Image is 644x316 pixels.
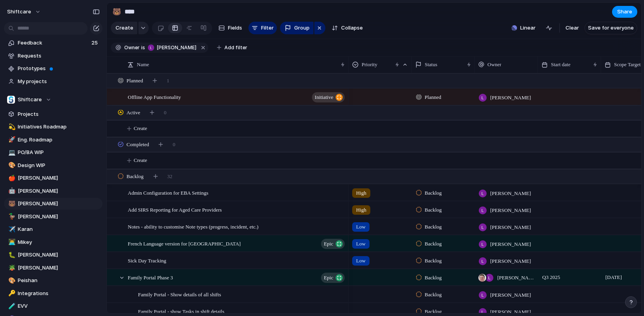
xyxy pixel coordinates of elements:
[8,276,14,285] div: 🎨
[8,123,14,132] div: 💫
[248,22,277,34] button: Filter
[4,160,103,171] div: 🎨Design WIP
[8,289,14,298] div: 🔑
[141,44,145,51] span: is
[8,135,14,144] div: 🚀
[4,275,103,286] a: 🎨Peishan
[128,205,222,214] span: Add SIRS Reporting for Aged Care Providers
[540,273,562,282] span: Q3 2025
[508,22,539,34] button: Linear
[4,249,103,261] div: 🐛[PERSON_NAME]
[4,76,103,87] a: My projects
[91,39,99,47] span: 25
[7,302,15,310] button: 🧪
[490,223,531,231] span: [PERSON_NAME]
[134,156,147,164] span: Create
[8,302,14,311] div: 🧪
[490,257,531,265] span: [PERSON_NAME]
[7,162,15,169] button: 🎨
[490,190,531,197] span: [PERSON_NAME]
[612,6,637,18] button: Share
[18,123,100,131] span: Initiatives Roadmap
[4,63,103,74] a: Prototypes
[18,213,100,221] span: [PERSON_NAME]
[4,288,103,299] div: 🔑Integrations
[425,240,442,248] span: Backlog
[8,212,14,221] div: 🦆
[425,291,442,299] span: Backlog
[137,61,149,69] span: Name
[324,272,333,283] span: Epic
[18,187,100,195] span: [PERSON_NAME]
[8,251,14,260] div: 🐛
[4,134,103,146] div: 🚀Eng. Roadmap
[8,186,14,195] div: 🤖
[551,61,570,69] span: Start date
[127,109,140,117] span: Active
[4,121,103,133] a: 💫Initiatives Roadmap
[4,198,103,210] a: 🐻[PERSON_NAME]
[7,187,15,195] button: 🤖
[490,206,531,214] span: [PERSON_NAME]
[425,189,442,197] span: Backlog
[8,238,14,247] div: 👨‍💻
[294,24,310,32] span: Group
[18,238,100,246] span: Mikey
[18,96,42,104] span: Shiftcare
[490,308,531,316] span: [PERSON_NAME]
[356,206,366,214] span: High
[18,277,100,284] span: Peishan
[18,110,100,118] span: Projects
[584,22,637,34] button: Save for everyone
[128,256,166,265] span: Sick Day Tracking
[425,257,442,265] span: Backlog
[4,211,103,223] a: 🦆[PERSON_NAME]
[588,24,634,32] span: Save for everyone
[7,238,15,246] button: 👨‍💻
[140,43,147,52] button: is
[167,173,172,180] span: 32
[520,24,536,32] span: Linear
[7,290,15,297] button: 🔑
[4,108,103,120] a: Projects
[127,77,143,85] span: Planned
[617,8,632,16] span: Share
[18,225,100,233] span: Karan
[18,136,100,144] span: Eng. Roadmap
[4,223,103,235] a: ✈️Karan
[7,149,15,156] button: 💻
[111,22,137,34] button: Create
[4,236,103,248] a: 👨‍💻Mikey
[356,223,366,231] span: Low
[8,199,14,208] div: 🐻
[18,78,100,86] span: My projects
[487,61,501,69] span: Owner
[425,93,441,101] span: Planned
[425,223,442,231] span: Backlog
[356,189,366,197] span: High
[110,6,123,18] button: 🐻
[4,300,103,312] div: 🧪EVV
[18,174,100,182] span: [PERSON_NAME]
[8,225,14,234] div: ✈️
[18,162,100,169] span: Design WIP
[425,274,442,282] span: Backlog
[362,61,377,69] span: Priority
[562,22,582,34] button: Clear
[212,42,252,53] button: Add filter
[7,200,15,208] button: 🐻
[18,149,100,156] span: PO/BA WIP
[4,185,103,197] a: 🤖[PERSON_NAME]
[4,37,103,49] a: Feedback25
[173,141,175,149] span: 0
[7,123,15,131] button: 💫
[356,240,366,248] span: Low
[8,263,14,272] div: 🪴
[18,290,100,297] span: Integrations
[4,262,103,274] div: 🪴[PERSON_NAME]
[18,251,100,259] span: [PERSON_NAME]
